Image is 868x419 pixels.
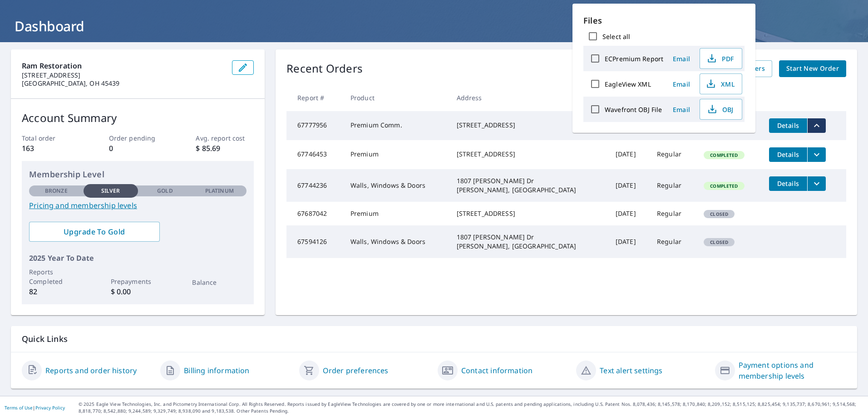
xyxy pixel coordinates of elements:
[343,169,449,202] td: Walls, Windows & Doors
[286,140,343,169] td: 67746453
[79,401,863,414] p: © 2025 Eagle View Technologies, Inc. and Pictometry International Corp. All Rights Reserved. Repo...
[650,202,696,225] td: Regular
[36,227,153,237] span: Upgrade To Gold
[29,168,247,180] p: Membership Level
[343,225,449,258] td: Walls, Windows & Doors
[343,140,449,169] td: Premium
[600,365,662,376] a: Text alert settings
[286,111,343,140] td: 67777956
[101,187,120,195] p: Silver
[705,78,735,89] span: XML
[29,267,84,286] p: Reports Completed
[650,225,696,258] td: Regular
[605,54,663,63] label: ECPremium Report
[29,253,247,263] p: 2025 Year To Date
[700,99,742,120] button: OBJ
[608,225,650,258] td: [DATE]
[205,187,234,195] p: Platinum
[650,169,696,202] td: Regular
[705,239,734,245] span: Closed
[29,200,247,211] a: Pricing and membership levels
[157,187,173,195] p: Gold
[774,150,802,159] span: Details
[807,176,826,191] button: filesDropdownBtn-67744236
[605,80,651,88] label: EagleView XML
[667,77,696,91] button: Email
[109,133,167,143] p: Order pending
[343,202,449,225] td: Premium
[667,52,696,66] button: Email
[29,222,160,242] a: Upgrade To Gold
[671,105,692,114] span: Email
[671,80,692,88] span: Email
[29,286,84,297] p: 82
[705,183,743,189] span: Completed
[769,176,807,191] button: detailsBtn-67744236
[807,118,826,133] button: filesDropdownBtn-67777956
[449,84,608,111] th: Address
[111,277,165,286] p: Prepayments
[11,17,857,35] h1: Dashboard
[45,187,68,195] p: Bronze
[45,365,137,376] a: Reports and order history
[286,225,343,258] td: 67594126
[196,143,254,154] p: $ 85.69
[22,333,846,345] p: Quick Links
[739,360,846,381] a: Payment options and membership levels
[608,169,650,202] td: [DATE]
[705,152,743,158] span: Completed
[671,54,692,63] span: Email
[457,176,601,195] div: 1807 [PERSON_NAME] Dr [PERSON_NAME], [GEOGRAPHIC_DATA]
[22,143,80,154] p: 163
[769,118,807,133] button: detailsBtn-67777956
[457,209,601,218] div: [STREET_ADDRESS]
[650,140,696,169] td: Regular
[774,179,802,188] span: Details
[779,60,846,77] a: Start New Order
[786,63,839,74] span: Start New Order
[22,79,225,88] p: [GEOGRAPHIC_DATA], OH 45439
[700,73,742,94] button: XML
[608,202,650,225] td: [DATE]
[667,102,696,117] button: Email
[608,140,650,169] td: [DATE]
[286,60,363,77] p: Recent Orders
[192,278,247,287] p: Balance
[705,53,735,64] span: PDF
[700,48,742,69] button: PDF
[807,147,826,162] button: filesDropdownBtn-67746453
[343,111,449,140] td: Premium Comm.
[5,404,33,411] a: Terms of Use
[461,365,533,376] a: Contact information
[111,286,165,297] p: $ 0.00
[286,169,343,202] td: 67744236
[286,202,343,225] td: 67687042
[705,211,734,217] span: Closed
[35,404,65,411] a: Privacy Policy
[583,15,745,27] p: Files
[196,133,254,143] p: Avg. report cost
[286,84,343,111] th: Report #
[605,105,662,114] label: Wavefront OBJ File
[343,84,449,111] th: Product
[323,365,389,376] a: Order preferences
[457,121,601,130] div: [STREET_ADDRESS]
[5,405,65,410] p: |
[184,365,249,376] a: Billing information
[22,60,225,71] p: Ram Restoration
[602,32,630,41] label: Select all
[457,150,601,159] div: [STREET_ADDRESS]
[22,133,80,143] p: Total order
[774,121,802,130] span: Details
[22,110,254,126] p: Account Summary
[457,233,601,251] div: 1807 [PERSON_NAME] Dr [PERSON_NAME], [GEOGRAPHIC_DATA]
[22,71,225,79] p: [STREET_ADDRESS]
[109,143,167,154] p: 0
[705,104,735,115] span: OBJ
[769,147,807,162] button: detailsBtn-67746453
